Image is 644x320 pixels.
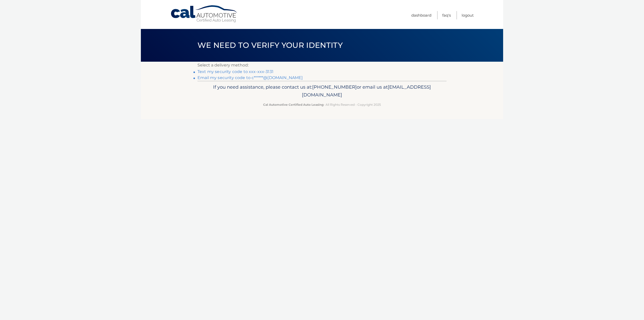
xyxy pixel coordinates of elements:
[312,84,357,90] span: [PHONE_NUMBER]
[201,83,443,99] p: If you need assistance, please contact us at: or email us at
[197,62,447,69] p: Select a delivery method:
[197,75,303,80] a: Email my security code to c******@[DOMAIN_NAME]
[197,41,343,50] span: We need to verify your identity
[411,11,431,19] a: Dashboard
[201,102,443,107] p: - All Rights Reserved - Copyright 2025
[442,11,451,19] a: FAQ's
[197,69,273,74] a: Text my security code to xxx-xxx-3131
[462,11,474,19] a: Logout
[170,5,238,23] a: Cal Automotive
[263,103,324,106] strong: Cal Automotive Certified Auto Leasing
